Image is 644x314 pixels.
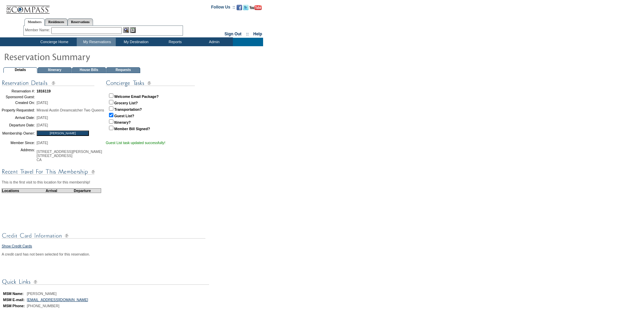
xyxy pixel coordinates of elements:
img: subTtlConTasks.gif [106,79,195,87]
strong: Itinerary? [114,120,131,124]
a: Subscribe to our YouTube Channel [250,7,262,11]
div: Member Name: [25,27,51,33]
span: [STREET_ADDRESS][PERSON_NAME] [STREET_ADDRESS] CA [37,150,102,162]
b: MSM Phone: [3,304,25,308]
strong: Transportation? [114,107,142,111]
a: Help [253,32,262,36]
img: Follow us on Twitter [243,5,249,10]
img: subTtlConQuickLinks.gif [2,278,209,286]
span: [PERSON_NAME] [27,292,57,296]
td: Details [3,67,37,73]
strong: Guest List? [114,114,134,118]
td: Address: [2,148,35,163]
a: Follow us on Twitter [243,7,249,11]
span: 1816119 [37,89,51,93]
td: Requests [106,67,140,73]
td: Sponsored Guest: [2,95,35,99]
img: Become our fan on Facebook [237,5,242,10]
td: Itinerary [38,67,72,73]
input: [PERSON_NAME] [37,130,89,136]
strong: Member Bill Signed? [114,127,150,131]
b: MSM E-mail: [3,298,24,302]
div: Guest List task updated successfully! [106,141,208,145]
a: Residences [45,18,68,25]
a: Show Credit Cards [2,244,32,248]
td: Admin [194,38,233,46]
span: :: [246,32,249,36]
img: subTtlCreditCard.gif [2,231,205,240]
td: Follow Us :: [211,4,235,12]
b: MSM Name: [3,292,23,296]
a: [EMAIL_ADDRESS][DOMAIN_NAME] [27,298,88,302]
img: Subscribe to our YouTube Channel [250,5,262,10]
strong: Grocery List? [114,101,138,105]
span: This is the first visit to this location for this membership! [2,180,90,184]
a: Become our fan on Facebook [237,7,242,11]
span: Miraval Austin Dreamcatcher Two Queens [37,108,104,112]
a: Reservations [68,18,93,25]
td: Membership Owner: [2,129,35,138]
img: subTtlConRecTravel.gif [2,168,95,176]
td: Departure Date: [2,121,35,129]
td: Arrival [39,188,64,193]
td: Reservation #: [2,87,35,95]
td: Created On: [2,99,35,106]
td: House Bills [72,67,106,73]
td: Reports [155,38,194,46]
td: My Reservations [77,38,116,46]
strong: Welcome Email [114,94,141,99]
img: Reservations [130,27,136,33]
a: Sign Out [224,32,241,36]
span: [DATE] [37,141,48,145]
img: subTtlConResDetails.gif [2,79,95,87]
td: Member Since: [2,138,35,148]
img: View [123,27,129,33]
span: [DATE] [37,101,48,105]
td: Departure [64,188,101,193]
span: [PHONE_NUMBER] [27,304,59,308]
span: [DATE] [37,116,48,120]
strong: Package? [142,94,159,99]
td: Arrival Date: [2,114,35,121]
div: A credit card has not been selected for this reservation. [2,252,208,256]
td: Property Requested: [2,106,35,114]
span: [DATE] [37,123,48,127]
img: pgTtlResSummary.gif [4,50,140,63]
td: My Destination [116,38,155,46]
td: Concierge Home [30,38,77,46]
a: Members [24,18,45,26]
td: Locations [2,188,39,193]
